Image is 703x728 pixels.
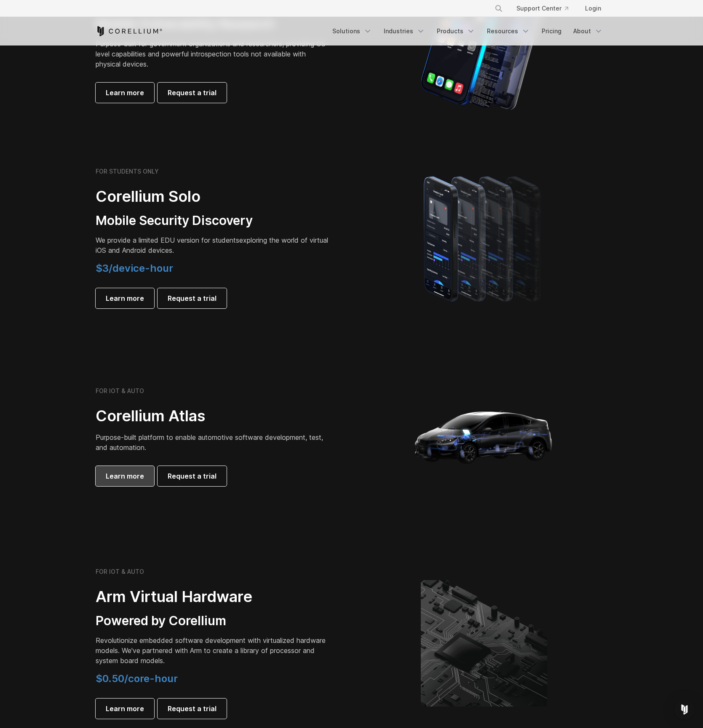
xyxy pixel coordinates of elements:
[96,187,331,206] h2: Corellium Solo
[96,213,331,229] h3: Mobile Security Discovery
[421,580,547,707] img: Corellium's ARM Virtual Hardware Platform
[484,1,608,16] div: Navigation Menu
[96,83,154,103] a: Learn more
[96,635,331,666] p: Revolutionize embedded software development with virtualized hardware models. We've partnered wit...
[168,88,217,98] span: Request a trial
[482,24,535,39] a: Resources
[327,24,608,39] div: Navigation Menu
[96,26,163,36] a: Corellium Home
[537,24,567,39] a: Pricing
[568,24,608,39] a: About
[432,24,480,39] a: Products
[158,288,227,308] a: Request a trial
[96,387,144,395] h6: FOR IOT & AUTO
[96,466,154,486] a: Learn more
[96,407,331,426] h2: Corellium Atlas
[106,704,144,714] span: Learn more
[400,352,568,521] img: Corellium_Hero_Atlas_alt
[491,1,506,16] button: Search
[96,433,323,452] span: Purpose-built platform to enable automotive software development, test, and automation.
[510,1,575,16] a: Support Center
[96,39,331,69] p: Purpose-built for government organizations and researchers, providing OS-level capabilities and p...
[96,613,331,629] h3: Powered by Corellium
[96,235,331,255] p: exploring the world of virtual iOS and Android devices.
[158,83,227,103] a: Request a trial
[96,236,239,244] span: We provide a limited EDU version for students
[168,704,217,714] span: Request a trial
[674,699,695,720] div: Open Intercom Messenger
[96,587,331,606] h2: Arm Virtual Hardware
[379,24,430,39] a: Industries
[96,672,178,685] span: $0.50/core-hour
[96,568,144,575] h6: FOR IOT & AUTO
[158,699,227,719] a: Request a trial
[327,24,377,39] a: Solutions
[106,293,144,303] span: Learn more
[168,471,217,481] span: Request a trial
[96,699,154,719] a: Learn more
[96,262,173,274] span: $3/device-hour
[158,466,227,486] a: Request a trial
[106,471,144,481] span: Learn more
[578,1,608,16] a: Login
[168,293,217,303] span: Request a trial
[96,168,159,175] h6: FOR STUDENTS ONLY
[96,288,154,308] a: Learn more
[106,88,144,98] span: Learn more
[407,164,561,312] img: A lineup of four iPhone models becoming more gradient and blurred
